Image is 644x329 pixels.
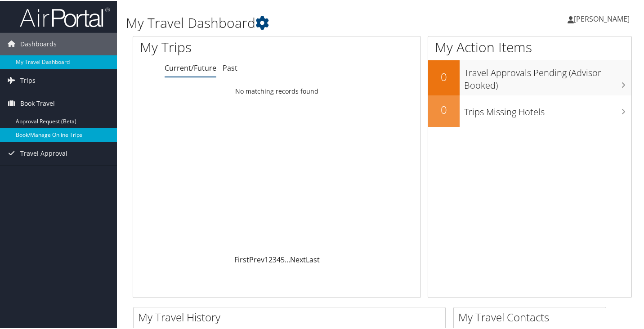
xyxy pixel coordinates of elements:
h2: 0 [428,101,460,117]
h3: Travel Approvals Pending (Advisor Booked) [464,61,631,91]
img: airportal-logo.png [20,6,110,27]
a: [PERSON_NAME] [568,5,639,32]
span: … [285,254,290,264]
h3: Trips Missing Hotels [464,100,631,117]
td: No matching records found [133,82,420,99]
a: 1 [264,254,268,264]
h2: My Travel History [138,309,445,324]
span: Trips [20,68,36,91]
a: 0Trips Missing Hotels [428,95,631,126]
span: Book Travel [20,91,55,114]
span: Dashboards [20,32,57,54]
a: Prev [249,254,264,264]
a: 3 [273,254,277,264]
a: 4 [277,254,281,264]
a: Last [306,254,320,264]
a: 5 [281,254,285,264]
span: Travel Approval [20,141,67,164]
h1: My Action Items [428,37,631,56]
a: 2 [268,254,273,264]
h1: My Travel Dashboard [126,13,468,32]
a: Current/Future [165,62,216,72]
a: First [234,254,249,264]
h2: My Travel Contacts [458,309,606,324]
h1: My Trips [140,37,294,56]
span: [PERSON_NAME] [574,13,630,23]
a: 0Travel Approvals Pending (Advisor Booked) [428,59,631,94]
h2: 0 [428,68,460,84]
a: Next [290,254,306,264]
a: Past [223,62,237,72]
